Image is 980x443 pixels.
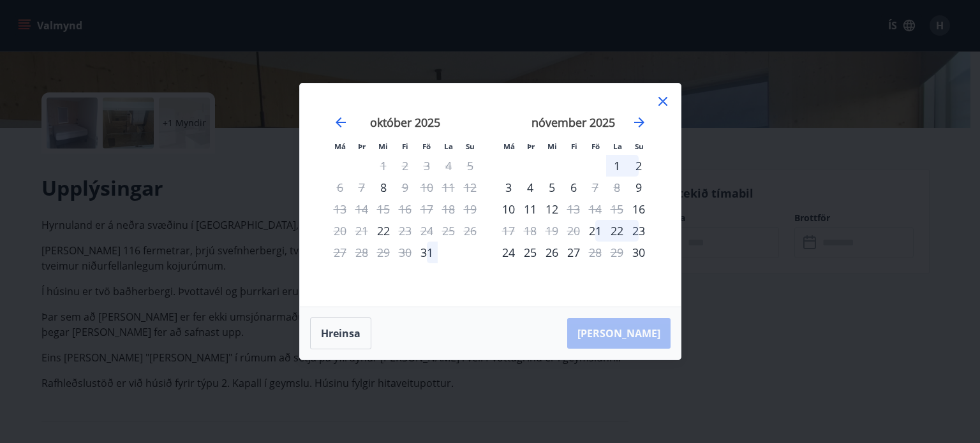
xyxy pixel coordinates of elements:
[571,142,577,151] small: Fi
[394,220,416,242] td: Not available. fimmtudagur, 23. október 2025
[591,142,600,151] small: Fö
[519,198,541,220] td: Choose þriðjudagur, 11. nóvember 2025 as your check-in date. It’s available.
[416,242,438,263] div: Aðeins innritun í boði
[541,198,563,220] td: Choose miðvikudagur, 12. nóvember 2025 as your check-in date. It’s available.
[606,177,628,198] td: Not available. laugardagur, 8. nóvember 2025
[541,242,563,263] div: 26
[334,142,346,151] small: Má
[373,177,394,198] div: Aðeins innritun í boði
[373,220,394,242] div: Aðeins innritun í boði
[498,242,519,263] td: Choose mánudagur, 24. nóvember 2025 as your check-in date. It’s available.
[438,198,459,220] td: Not available. laugardagur, 18. október 2025
[503,142,515,151] small: Má
[416,177,438,198] td: Not available. föstudagur, 10. október 2025
[519,198,541,220] div: 11
[541,220,563,242] td: Not available. miðvikudagur, 19. nóvember 2025
[373,242,394,263] td: Not available. miðvikudagur, 29. október 2025
[416,220,438,242] td: Not available. föstudagur, 24. október 2025
[498,198,519,220] div: 10
[628,155,650,177] td: Choose sunnudagur, 2. nóvember 2025 as your check-in date. It’s available.
[519,220,541,242] td: Not available. þriðjudagur, 18. nóvember 2025
[498,220,519,242] div: Aðeins útritun í boði
[563,198,584,220] td: Not available. fimmtudagur, 13. nóvember 2025
[333,115,348,130] div: Move backward to switch to the previous month.
[351,198,373,220] td: Not available. þriðjudagur, 14. október 2025
[358,142,366,151] small: Þr
[459,198,481,220] td: Not available. sunnudagur, 19. október 2025
[628,177,650,198] td: Choose sunnudagur, 9. nóvember 2025 as your check-in date. It’s available.
[329,220,351,242] td: Not available. mánudagur, 20. október 2025
[444,142,453,151] small: La
[373,220,394,242] td: Choose miðvikudagur, 22. október 2025 as your check-in date. It’s available.
[584,177,606,198] td: Not available. föstudagur, 7. nóvember 2025
[584,242,606,263] div: Aðeins útritun í boði
[632,115,647,130] div: Move forward to switch to the next month.
[628,220,650,242] td: Choose sunnudagur, 23. nóvember 2025 as your check-in date. It’s available.
[498,242,519,263] div: 24
[628,242,650,263] div: Aðeins innritun í boði
[394,220,416,242] div: Aðeins útritun í boði
[541,177,563,198] td: Choose miðvikudagur, 5. nóvember 2025 as your check-in date. It’s available.
[563,198,584,220] div: Aðeins útritun í boði
[416,198,438,220] td: Not available. föstudagur, 17. október 2025
[563,242,584,263] td: Choose fimmtudagur, 27. nóvember 2025 as your check-in date. It’s available.
[563,177,584,198] td: Choose fimmtudagur, 6. nóvember 2025 as your check-in date. It’s available.
[459,177,481,198] td: Not available. sunnudagur, 12. október 2025
[351,242,373,263] td: Not available. þriðjudagur, 28. október 2025
[531,115,615,130] strong: nóvember 2025
[498,198,519,220] td: Choose mánudagur, 10. nóvember 2025 as your check-in date. It’s available.
[606,155,628,177] div: 1
[422,142,431,151] small: Fö
[527,142,535,151] small: Þr
[563,220,584,242] td: Not available. fimmtudagur, 20. nóvember 2025
[584,242,606,263] td: Not available. föstudagur, 28. nóvember 2025
[351,220,373,242] td: Not available. þriðjudagur, 21. október 2025
[416,155,438,177] td: Not available. föstudagur, 3. október 2025
[315,99,665,291] div: Calendar
[394,198,416,220] td: Not available. fimmtudagur, 16. október 2025
[310,317,371,349] button: Hreinsa
[547,142,557,151] small: Mi
[606,242,628,263] td: Not available. laugardagur, 29. nóvember 2025
[628,220,650,242] div: 23
[329,242,351,263] td: Not available. mánudagur, 27. október 2025
[329,198,351,220] td: Not available. mánudagur, 13. október 2025
[394,155,416,177] td: Not available. fimmtudagur, 2. október 2025
[394,242,416,263] td: Not available. fimmtudagur, 30. október 2025
[584,220,606,242] div: Aðeins innritun í boði
[628,242,650,263] td: Choose sunnudagur, 30. nóvember 2025 as your check-in date. It’s available.
[606,198,628,220] td: Not available. laugardagur, 15. nóvember 2025
[466,142,475,151] small: Su
[563,177,584,198] div: 6
[498,177,519,198] td: Choose mánudagur, 3. nóvember 2025 as your check-in date. It’s available.
[635,142,644,151] small: Su
[606,220,628,242] td: Choose laugardagur, 22. nóvember 2025 as your check-in date. It’s available.
[519,242,541,263] div: 25
[606,220,628,242] div: 22
[519,242,541,263] td: Choose þriðjudagur, 25. nóvember 2025 as your check-in date. It’s available.
[584,177,606,198] div: Aðeins útritun í boði
[438,177,459,198] td: Not available. laugardagur, 11. október 2025
[628,155,650,177] div: 2
[541,198,563,220] div: 12
[438,155,459,177] td: Not available. laugardagur, 4. október 2025
[459,220,481,242] td: Not available. sunnudagur, 26. október 2025
[541,242,563,263] td: Choose miðvikudagur, 26. nóvember 2025 as your check-in date. It’s available.
[541,177,563,198] div: 5
[628,198,650,220] td: Choose sunnudagur, 16. nóvember 2025 as your check-in date. It’s available.
[378,142,388,151] small: Mi
[519,177,541,198] td: Choose þriðjudagur, 4. nóvember 2025 as your check-in date. It’s available.
[394,177,416,198] div: Aðeins útritun í boði
[498,177,519,198] div: 3
[584,220,606,242] td: Choose föstudagur, 21. nóvember 2025 as your check-in date. It’s available.
[563,242,584,263] div: 27
[373,155,394,177] td: Not available. miðvikudagur, 1. október 2025
[402,142,408,151] small: Fi
[370,115,440,130] strong: október 2025
[351,177,373,198] td: Not available. þriðjudagur, 7. október 2025
[329,177,351,198] td: Not available. mánudagur, 6. október 2025
[498,220,519,242] td: Not available. mánudagur, 17. nóvember 2025
[584,198,606,220] td: Not available. föstudagur, 14. nóvember 2025
[438,220,459,242] td: Not available. laugardagur, 25. október 2025
[459,155,481,177] td: Not available. sunnudagur, 5. október 2025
